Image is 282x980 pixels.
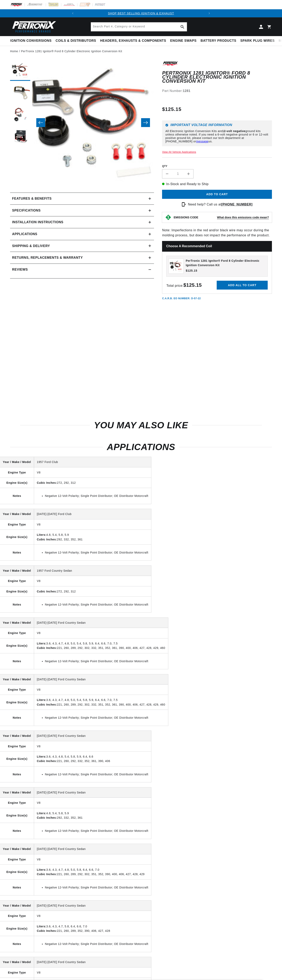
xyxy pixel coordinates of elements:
span: Battery Products [201,39,236,43]
strong: Liters: [37,925,46,928]
button: Search Part #, Category or Keyword [178,22,187,31]
td: 1957 Ford Club [34,457,151,467]
button: EMISSIONS CODEWhat does this emissions code mean? [174,216,269,219]
a: Applications [10,228,154,240]
h2: Installation instructions [12,220,63,225]
strong: Cubic Inches: [37,816,57,819]
img: Pertronix [10,20,56,34]
button: Add to cart [162,190,272,199]
li: Negative 12-Volt Polarity; Single Point Distributor; OE Distributor Motorcraft [45,659,165,663]
summary: Returns, Replacements & Warranty [10,252,154,264]
td: [DATE]-[DATE] Ford Club [34,509,151,519]
label: QTY [162,165,272,168]
h1: PerTronix 1281 Ignitor® Ford 8 Cylinder Electronic Ignition Conversion Kit [162,71,272,83]
span: Ignition Conversions [10,39,52,43]
td: 1957 Ford Country Sedan [34,566,151,576]
td: 3.6, 4.3, 4.7, 4.8, 5.0, 5.8, 6.4, 6.6, 7.0 221, 260, 289, 292, 302, 351, 352, 390, 400, 406, 427... [34,865,151,880]
summary: Installation instructions [10,216,154,228]
td: V8 [34,854,151,864]
summary: Headers, Exhausts & Components [98,36,168,46]
h2: Choose a Recommended Coil [162,241,272,252]
td: [DATE]-[DATE] Ford Country Sedan [34,957,151,967]
div: Note: Imperfections in the red and/or black wire may occur during the molding process, but does n... [162,61,272,300]
strong: Liters: [37,642,46,645]
td: 3.6, 4.3, 4.7, 4.8, 5.0, 5.4, 5.8, 5.9, 6.4, 6.6, 7.0, 7.5 221, 260, 289, 292, 302, 332, 351, 352... [34,695,168,710]
strong: 1281 [183,89,190,93]
div: 1 of 2 [77,11,205,16]
button: Load image 2 in gallery view [10,83,30,103]
strong: Liters: [37,755,46,758]
button: Translation missing: en.sections.announcements.next_announcement [205,9,213,17]
button: Load image 1 in gallery view [10,61,30,81]
button: Translation missing: en.sections.announcements.previous_announcement [69,9,77,17]
li: Negative 12-Volt Polarity; Single Point Distributor; OE Distributor Motorcraft [45,715,165,720]
td: [DATE]-[DATE] Ford Country Sedan [34,787,151,798]
strong: Cubic Inches: [37,873,57,876]
strong: Cubic Inches: [37,646,57,650]
p: Need help? Call us at [188,202,253,207]
p: All Electronic Ignition Conversion Kits are ground kits unless otherwise noted. If you need a 6-v... [165,129,269,143]
td: 3.6, 4.3, 4.8, 5.4, 5.8, 5.9, 6.4, 6.6 221, 260, 292, 332, 352, 361, 390, 406 [34,751,151,766]
strong: EMISSIONS CODE [174,216,198,219]
summary: Features & Benefits [10,193,154,204]
summary: Coils & Distributors [54,36,98,46]
li: Negative 12-Volt Polarity; Single Point Distributor; OE Distributor Motorcraft [45,550,148,555]
li: Negative 12-Volt Polarity; Single Point Distributor; OE Distributor Motorcraft [45,829,148,833]
li: Negative 12-Volt Polarity; Single Point Distributor; OE Distributor Motorcraft [45,772,148,777]
li: Negative 12-Volt Polarity; Single Point Distributor; OE Distributor Motorcraft [45,602,148,607]
td: V8 [34,911,151,921]
li: Negative 12-Volt Polarity; Single Point Distributor; OE Distributor Motorcraft [45,885,148,890]
summary: Engine Swaps [168,36,199,46]
strong: Cubic Inches: [37,481,57,484]
td: 3.6, 4.3, 4.7, 4.8, 5.0, 5.4, 5.8, 5.9, 6.4, 6.6, 7.0, 7.5 221, 260, 289, 292, 302, 332, 351, 352... [34,638,168,653]
td: V8 [34,519,151,530]
a: View All Vehicle Applications [162,151,196,153]
td: 3.6, 4.3, 4.7, 5.8, 6.4, 6.6, 7.0 221, 260, 289, 352, 390, 406, 427, 428 [34,921,151,936]
summary: Shipping & Delivery [10,240,154,252]
strong: Cubic Inches: [37,590,57,593]
span: $125.15 [186,269,197,273]
a: Home [10,49,18,53]
button: Slide right [141,118,150,127]
button: Load image 3 in gallery view [10,105,30,125]
li: Negative 12-Volt Polarity; Single Point Distributor; OE Distributor Motorcraft [45,494,148,498]
span: Applications [12,231,37,237]
strong: [PHONE_NUMBER] [221,203,253,206]
td: V8 [34,576,151,586]
strong: Liters: [37,698,46,702]
h2: Returns, Replacements & Warranty [12,255,83,260]
span: Spark Plug Wires [240,39,275,43]
td: [DATE]-[DATE] Ford Country Sedan [34,674,168,685]
td: [DATE]-[DATE] Ford Country Sedan [34,844,151,854]
td: V8 [34,685,168,695]
strong: Cubic Inches: [37,759,57,763]
td: 4.8, 5.4, 5.8, 5.9 292, 332, 352, 361 [34,530,151,545]
h2: Specifications [12,208,41,213]
div: Part Number: [162,88,272,94]
strong: Liters: [37,812,46,815]
td: [DATE]-[DATE] Ford Country Sedan [34,731,151,741]
td: V8 [34,628,168,638]
td: V8 [34,467,151,477]
summary: Battery Products [199,36,238,46]
a: SHOP BEST SELLING IGNITION & EXHAUST [108,12,174,15]
summary: Reviews [10,264,154,275]
td: [DATE]-[DATE] Ford Country Sedan [34,618,168,628]
h6: Important Voltage Information [165,124,269,127]
strong: Cubic Inches: [37,929,57,932]
strong: 12-volt negative [222,129,245,133]
span: Total price: [166,284,202,287]
h2: You may also like [20,421,262,429]
h2: Applications [10,443,272,451]
summary: Ignition Conversions [10,36,54,46]
h2: Reviews [12,267,28,272]
td: 272, 292, 312 [34,586,151,596]
button: Slide left [36,118,45,127]
p: C.A.R.B. EO Number: D-57-22 [162,297,201,300]
media-gallery: Gallery Viewer [10,61,154,185]
span: Headers, Exhausts & Components [100,39,166,43]
td: 272, 292, 312 [34,478,151,488]
td: V8 [34,741,151,751]
h2: Features & Benefits [12,196,52,201]
img: Emissions code [165,214,172,221]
